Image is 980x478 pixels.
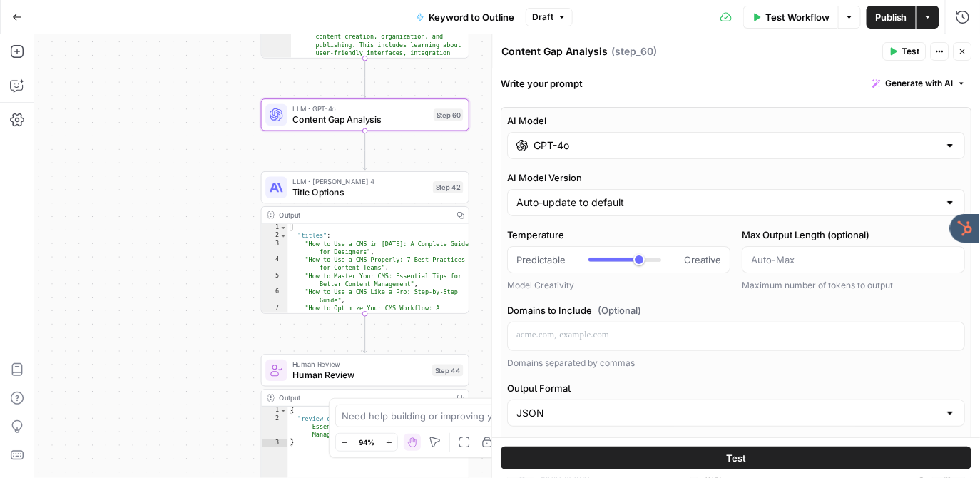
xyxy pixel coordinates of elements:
[363,131,367,170] g: Edge from step_60 to step_42
[280,224,287,232] span: Toggle code folding, rows 1 through 9
[280,407,287,415] span: Toggle code folding, rows 1 through 3
[429,10,514,24] span: Keyword to Outline
[363,59,367,98] g: Edge from step_46 to step_60
[280,232,287,240] span: Toggle code folding, rows 2 through 8
[508,279,731,292] div: Model Creativity
[432,365,463,377] div: Step 44
[598,303,642,317] span: (Optional)
[742,228,966,242] label: Max Output Length (optional)
[363,314,367,353] g: Edge from step_42 to step_44
[883,42,927,61] button: Test
[359,437,374,448] span: 94%
[685,253,722,267] span: Creative
[279,210,449,220] div: Output
[517,195,939,210] input: Auto-update to default
[508,228,731,242] label: Temperature
[433,181,463,193] div: Step 42
[262,288,288,305] div: 6
[508,303,966,317] label: Domains to Include
[262,232,288,240] div: 2
[261,171,469,314] div: LLM · [PERSON_NAME] 4Title OptionsStep 42Output{ "titles":[ "How to Use a CMS in [DATE]: A Comple...
[532,11,553,24] span: Draft
[262,305,288,321] div: 7
[262,240,288,256] div: 3
[526,8,573,26] button: Draft
[502,44,608,59] textarea: Content Gap Analysis
[875,10,907,24] span: Publish
[501,447,972,469] button: Test
[262,272,288,288] div: 5
[292,113,428,126] span: Content Gap Analysis
[902,45,920,58] span: Test
[534,138,939,153] input: Select a model
[508,171,966,185] label: AI Model Version
[867,74,972,93] button: Generate with AI
[262,224,288,232] div: 1
[261,98,469,131] div: LLM · GPT-4oContent Gap AnalysisStep 60
[867,6,916,29] button: Publish
[292,176,427,187] span: LLM · [PERSON_NAME] 4
[407,6,523,29] button: Keyword to Outline
[292,368,427,382] span: Human Review
[262,439,288,447] div: 3
[508,357,966,370] div: Domains separated by commas
[262,415,288,439] div: 2
[292,103,428,114] span: LLM · GPT-4o
[262,256,288,273] div: 4
[886,77,954,90] span: Generate with AI
[262,407,288,415] div: 1
[743,6,838,29] button: Test Workflow
[727,451,747,465] span: Test
[612,44,658,59] span: ( step_60 )
[279,392,449,403] div: Output
[752,253,956,267] input: Auto-Max
[292,359,427,370] span: Human Review
[508,381,966,395] label: Output Format
[517,253,566,267] span: Predictable
[517,406,939,420] input: JSON
[434,108,463,121] div: Step 60
[508,113,966,128] label: AI Model
[742,279,966,292] div: Maximum number of tokens to output
[765,10,830,24] span: Test Workflow
[292,185,427,199] span: Title Options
